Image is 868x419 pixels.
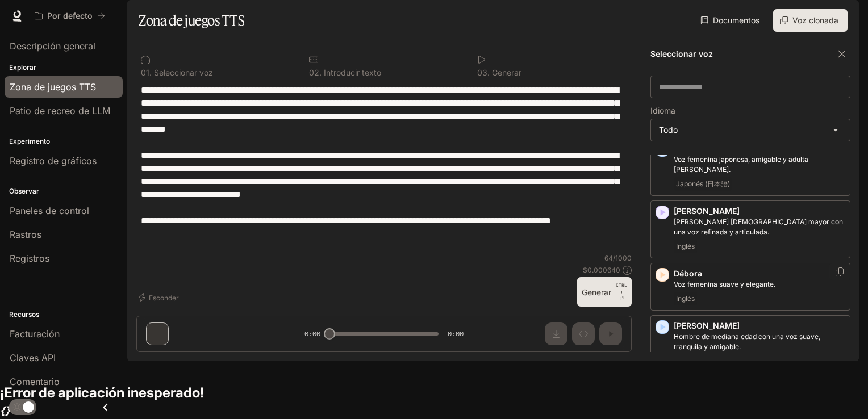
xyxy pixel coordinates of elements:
[773,9,848,32] button: Voz clonada
[146,68,149,77] font: 1
[582,287,611,297] font: Generar
[713,15,759,25] font: Documentos
[620,296,624,301] font: ⏎
[319,68,322,77] font: .
[30,5,110,27] button: Todos los espacios de trabajo
[587,266,620,274] font: 0.000640
[487,68,490,77] font: .
[324,68,381,77] font: Introducir texto
[309,68,314,77] font: 0
[659,125,678,135] font: Todo
[674,154,845,175] p: Voz femenina japonesa, amigable y adulta joven.
[482,68,487,77] font: 3
[477,68,482,77] font: 0
[149,294,179,302] font: Esconder
[583,266,587,274] font: $
[616,282,627,295] font: CTRL +
[674,280,775,288] font: Voz femenina suave y elegante.
[674,206,740,216] font: [PERSON_NAME]
[674,332,820,351] font: Hombre de mediana edad con una voz suave, tranquila y amigable.
[47,11,93,20] font: Por defecto
[834,267,845,276] button: Copy Voice ID
[650,106,675,115] font: Idioma
[674,269,702,278] font: Débora
[136,288,183,307] button: Esconder
[492,68,521,77] font: Generar
[139,12,244,29] font: Zona de juegos TTS
[674,217,843,236] font: [PERSON_NAME] [DEMOGRAPHIC_DATA] mayor con una voz refinada y articulada.
[651,119,850,141] div: Todo
[676,179,730,188] font: Japonés (日本語)
[314,68,319,77] font: 2
[141,68,146,77] font: 0
[674,155,808,174] font: Voz femenina japonesa, amigable y adulta [PERSON_NAME].
[674,217,845,237] p: Varón británico mayor con una voz refinada y articulada.
[676,294,695,303] font: Inglés
[674,279,845,290] p: Voz femenina suave y elegante.
[154,68,213,77] font: Seleccionar voz
[674,332,845,352] p: Hombre de mediana edad con una voz suave, tranquila y amigable.
[698,9,764,32] a: Documentos
[577,277,632,307] button: GenerarCTRL +⏎
[676,242,695,250] font: Inglés
[149,68,152,77] font: .
[674,321,740,330] font: [PERSON_NAME]
[792,15,838,25] font: Voz clonada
